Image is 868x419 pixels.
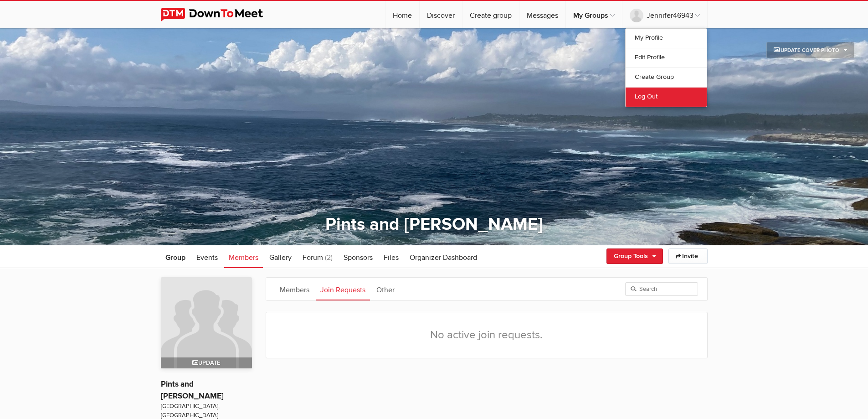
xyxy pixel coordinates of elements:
a: Jennifer46943 [622,1,707,28]
span: Members [229,253,258,262]
span: Sponsors [344,253,373,262]
span: Events [196,253,218,262]
a: Create group [462,1,519,28]
a: Discover [420,1,462,28]
a: My Profile [626,29,707,48]
a: Edit Profile [626,48,707,67]
div: No active join requests. [266,312,707,358]
a: Group [161,245,190,268]
span: (2) [325,253,333,262]
a: My Groups [566,1,622,28]
span: Forum [303,253,323,262]
a: Log Out [626,87,707,107]
a: Organizer Dashboard [405,245,482,268]
a: Invite [668,248,708,264]
a: Other [372,278,399,300]
a: Group Tools [606,248,663,264]
span: Organizer Dashboard [410,253,477,262]
a: Home [385,1,419,28]
a: Events [192,245,222,268]
a: Create Group [626,67,707,87]
a: Pints and [PERSON_NAME] [325,214,543,235]
a: Members [275,278,314,300]
span: Gallery [269,253,292,262]
a: Forum (2) [298,245,337,268]
a: Messages [519,1,565,28]
span: Group [165,253,185,262]
a: Files [379,245,403,268]
a: Members [224,245,263,268]
img: Pints and Peterson [161,277,252,368]
a: Update [161,277,252,368]
span: Update [192,359,220,367]
span: Files [384,253,399,262]
a: Update Cover Photo [766,42,854,58]
a: Join Requests [316,278,370,300]
a: Pints and [PERSON_NAME] [161,379,224,401]
input: Search [625,282,698,296]
img: DownToMeet [161,8,277,21]
a: Gallery [265,245,296,268]
a: Sponsors [339,245,377,268]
